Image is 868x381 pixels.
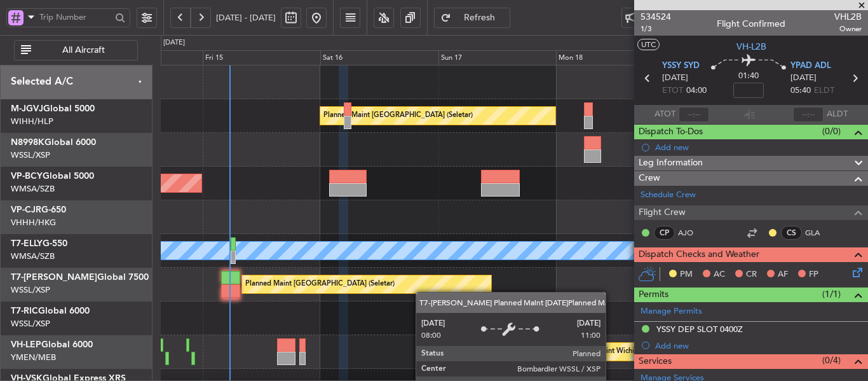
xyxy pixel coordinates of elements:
div: Planned Maint [GEOGRAPHIC_DATA] (Seletar) [245,275,395,294]
span: PM [680,268,693,281]
span: 04:00 [686,85,707,97]
span: Dispatch Checks and Weather [639,247,759,262]
span: VP-BCY [11,172,43,181]
span: Flight Crew [639,205,686,220]
input: Trip Number [39,8,111,27]
span: ATOT [654,108,675,121]
span: [DATE] - [DATE] [216,12,276,24]
div: Add new [655,340,862,351]
span: T7-[PERSON_NAME] [11,273,97,282]
span: ELDT [814,85,834,97]
a: T7-ELLYG-550 [11,239,67,248]
a: AJO [678,227,707,239]
span: YSSY SYD [662,60,700,73]
div: [DATE] [163,38,185,48]
span: FP [809,268,818,281]
span: VH-LEP [11,340,41,349]
div: Fri 15 [203,50,320,66]
a: N8998KGlobal 6000 [11,138,96,147]
span: T7-RIC [11,307,38,315]
a: Manage Permits [641,305,702,318]
a: WSSL/XSP [11,149,50,161]
a: WMSA/SZB [11,251,55,262]
span: M-JGVJ [11,104,43,113]
span: 05:40 [790,85,811,97]
span: Leg Information [639,156,703,170]
span: T7-ELLY [11,239,43,248]
button: UTC [637,39,660,50]
a: WSSL/XSP [11,284,50,296]
span: (1/1) [822,287,841,301]
a: VP-CJRG-650 [11,205,66,214]
span: VHL2B [834,10,862,24]
span: YPAD ADL [790,60,831,73]
span: Dispatch To-Dos [639,125,703,139]
div: Flight Confirmed [717,17,785,31]
span: ETOT [662,85,683,97]
span: (0/4) [822,354,841,367]
a: WIHH/HLP [11,116,53,127]
span: AC [714,268,725,281]
a: VP-BCYGlobal 5000 [11,172,94,181]
a: Schedule Crew [641,189,696,202]
a: GLA [805,227,834,239]
div: Add new [655,142,862,153]
div: CS [781,226,802,240]
div: YSSY DEP SLOT 0400Z [656,324,743,335]
a: VHHH/HKG [11,217,56,228]
input: --:-- [679,107,709,122]
span: 1/3 [641,24,671,34]
span: [DATE] [662,72,688,85]
span: Services [639,354,672,369]
div: Unplanned Maint Wichita (Wichita Mid-continent) [559,342,717,361]
span: Crew [639,171,660,186]
span: 01:40 [738,70,759,83]
span: All Aircraft [34,46,133,55]
span: 534524 [641,10,671,24]
span: CR [746,268,757,281]
a: M-JGVJGlobal 5000 [11,104,95,113]
a: T7-[PERSON_NAME]Global 7500 [11,273,149,282]
a: T7-RICGlobal 6000 [11,307,90,315]
a: YMEN/MEB [11,352,56,363]
span: Permits [639,287,668,302]
button: Refresh [434,8,510,28]
span: Refresh [454,13,506,22]
span: AF [778,268,788,281]
span: N8998K [11,138,44,147]
span: [DATE] [790,72,817,85]
span: ALDT [827,108,848,121]
span: Owner [834,24,862,34]
div: CP [654,226,675,240]
button: All Aircraft [14,40,138,60]
div: Planned Maint [GEOGRAPHIC_DATA] (Seletar) [323,106,473,125]
span: VP-CJR [11,205,41,214]
a: WMSA/SZB [11,183,55,195]
div: Sat 16 [320,50,438,66]
div: Sun 17 [438,50,556,66]
a: WSSL/XSP [11,318,50,329]
a: VH-LEPGlobal 6000 [11,340,93,349]
span: (0/0) [822,125,841,138]
div: Mon 18 [556,50,674,66]
span: VH-L2B [736,40,766,53]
